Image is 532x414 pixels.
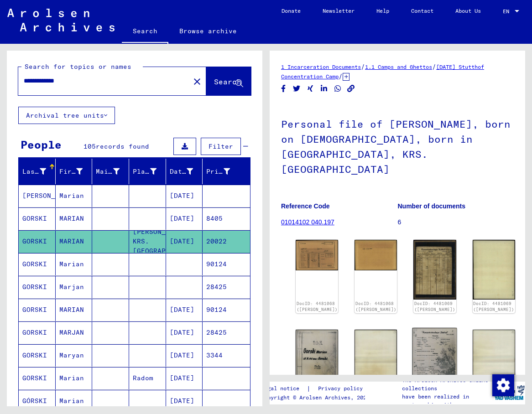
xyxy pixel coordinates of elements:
a: Search [122,20,168,44]
img: Arolsen_neg.svg [7,9,115,31]
div: Place of Birth [133,167,156,176]
p: 6 [398,217,514,227]
img: 001.jpg [413,240,456,300]
div: | [261,384,374,393]
span: EN [503,8,513,15]
img: 002.jpg [473,240,515,299]
img: Change consent [492,374,514,396]
mat-cell: 90124 [203,299,250,321]
mat-cell: GORSKI [19,321,56,344]
mat-label: Search for topics or names [25,62,131,71]
p: The Arolsen Archives online collections [402,376,493,393]
mat-cell: [DATE] [166,367,203,389]
a: 1.1 Camps and Ghettos [365,63,432,70]
span: Search [214,77,241,86]
mat-cell: Marian [56,253,93,275]
mat-cell: GORSKI [19,230,56,253]
mat-cell: MARIAN [56,230,93,253]
button: Share on LinkedIn [319,83,329,94]
mat-cell: MARIAN [56,207,93,230]
button: Copy link [346,83,356,94]
div: Last Name [22,164,57,179]
mat-cell: Radom [129,367,166,389]
mat-header-cell: Maiden Name [92,159,129,184]
span: / [432,62,436,71]
mat-cell: [DATE] [166,230,203,253]
mat-cell: [DATE] [166,321,203,344]
div: Maiden Name [96,164,131,179]
mat-cell: GÓRSKI [19,390,56,412]
div: Last Name [22,167,46,176]
div: Change consent [492,374,514,396]
mat-cell: Maryan [56,344,93,367]
div: First Name [59,167,83,176]
mat-cell: GORSKI [19,367,56,389]
button: Archival tree units [18,107,115,124]
img: 001.jpg [296,240,338,270]
a: DocID: 4481069 ([PERSON_NAME]) [473,301,514,312]
mat-cell: GORSKI [19,299,56,321]
mat-cell: [DATE] [166,344,203,367]
mat-cell: 28425 [203,321,250,344]
button: Share on Xing [306,83,315,94]
p: have been realized in partnership with [402,393,493,409]
a: DocID: 4481069 ([PERSON_NAME]) [414,301,455,312]
button: Search [206,67,251,95]
a: Privacy policy [311,384,374,393]
mat-cell: 3344 [203,344,250,367]
mat-header-cell: Place of Birth [129,159,166,184]
span: 105 [83,142,96,150]
mat-header-cell: Date of Birth [166,159,203,184]
span: / [339,72,343,80]
mat-cell: [DATE] [166,299,203,321]
img: 002.jpg [473,330,515,389]
mat-cell: Marian [56,367,93,389]
mat-header-cell: Prisoner # [203,159,250,184]
button: Share on Facebook [279,83,288,94]
span: / [361,62,365,71]
span: records found [96,142,149,150]
mat-cell: 20022 [203,230,250,253]
mat-cell: GORSKI [19,276,56,298]
mat-cell: MARIAN [56,299,93,321]
button: Share on WhatsApp [333,83,343,94]
img: 001.jpg [412,328,457,390]
span: Filter [209,142,233,150]
mat-cell: GORSKI [19,344,56,367]
div: Prisoner # [206,167,230,176]
mat-cell: 90124 [203,253,250,275]
div: Date of Birth [170,164,205,179]
b: Number of documents [398,202,466,210]
mat-cell: [DATE] [166,207,203,230]
mat-cell: Marian [56,185,93,207]
mat-icon: close [192,76,203,87]
mat-cell: GORSKI [19,253,56,275]
div: Maiden Name [96,167,120,176]
mat-cell: [PERSON_NAME], KRS. [GEOGRAPHIC_DATA] [129,230,166,253]
mat-cell: Marjan [56,276,93,298]
mat-cell: [DATE] [166,185,203,207]
p: Copyright © Arolsen Archives, 2021 [261,393,374,402]
mat-cell: MARJAN [56,321,93,344]
div: People [21,136,62,153]
b: Reference Code [281,202,330,210]
mat-cell: Marian [56,390,93,412]
a: 1 Incarceration Documents [281,63,361,70]
div: First Name [59,164,94,179]
mat-cell: GORSKI [19,207,56,230]
a: DocID: 4481068 ([PERSON_NAME]) [355,301,396,312]
mat-cell: 8405 [203,207,250,230]
a: 01014102 040.197 [281,218,334,226]
mat-cell: [DATE] [166,390,203,412]
a: Legal notice [261,384,307,393]
div: Prisoner # [206,164,241,179]
div: Date of Birth [170,167,193,176]
a: DocID: 4481068 ([PERSON_NAME]) [297,301,338,312]
img: 001.jpg [296,330,338,389]
mat-header-cell: Last Name [19,159,56,184]
mat-header-cell: First Name [56,159,93,184]
button: Clear [188,72,206,90]
button: Share on Twitter [292,83,302,94]
mat-cell: [PERSON_NAME] [19,185,56,207]
img: 002.jpg [355,330,397,390]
